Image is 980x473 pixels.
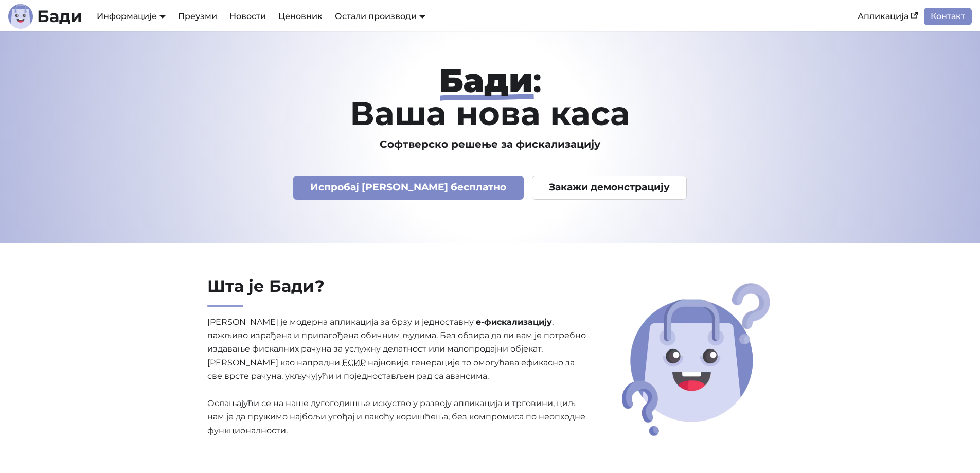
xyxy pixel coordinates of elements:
img: Шта је Бади? [618,279,774,440]
a: Контакт [924,8,972,25]
a: ЛогоБади [8,4,82,29]
p: [PERSON_NAME] је модерна апликација за брзу и једноставну , пажљиво израђена и прилагођена обични... [207,316,587,438]
h1: : Ваша нова каса [159,64,822,130]
h3: Софтверско решење за фискализацију [159,138,822,151]
a: Преузми [172,8,223,25]
a: Закажи демонстрацију [532,176,687,200]
strong: Бади [439,60,533,100]
a: Информације [97,11,166,21]
abbr: Електронски систем за издавање рачуна [342,358,366,367]
strong: е-фискализацију [476,317,552,327]
img: Лого [8,4,33,29]
a: Испробај [PERSON_NAME] бесплатно [293,176,524,200]
b: Бади [37,8,82,25]
a: Остали производи [335,11,425,21]
a: Новости [223,8,272,25]
h2: Шта је Бади? [207,276,587,307]
a: Апликација [851,8,924,25]
a: Ценовник [272,8,329,25]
